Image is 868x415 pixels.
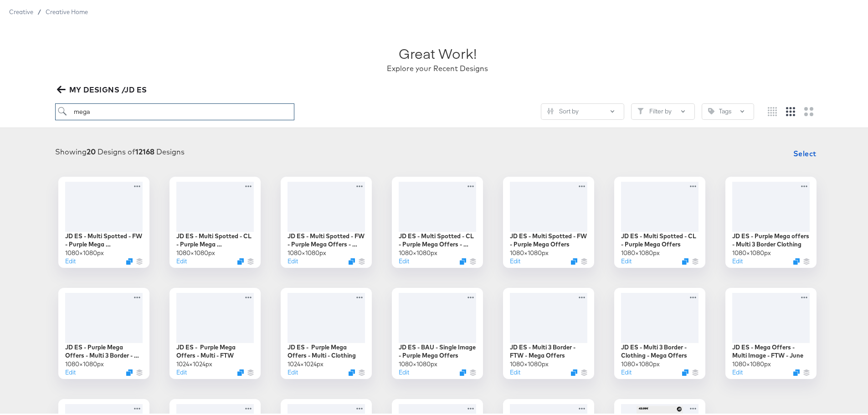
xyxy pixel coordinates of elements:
[510,255,520,264] button: Edit
[399,247,437,256] div: 1080 × 1080 px
[399,366,409,375] button: Edit
[725,286,817,377] div: JD ES - Mega Offers - Multi Image - FTW - June1080×1080pxEditDuplicate
[237,256,244,263] svg: Duplicate
[732,358,771,367] div: 1080 × 1080 px
[392,286,483,377] div: JD ES - BAU - Single Image - Purple Mega Offers1080×1080pxEditDuplicate
[399,230,476,247] div: JD ES - Multi Spotted - CL - Purple Mega Offers - Best Seller
[59,82,147,94] span: MY DESIGNS /JD ES
[510,247,549,256] div: 1080 × 1080 px
[621,230,699,247] div: JD ES - Multi Spotted - CL - Purple Mega Offers
[510,341,587,358] div: JD ES - Multi 3 Border - FTW - Mega Offers
[621,247,660,256] div: 1080 × 1080 px
[793,145,817,158] span: Select
[621,255,632,264] button: Edit
[65,341,143,358] div: JD ES - Purple Mega Offers - Multi 3 Border - FTW
[732,366,743,375] button: Edit
[55,82,151,94] button: MY DESIGNS /JD ES
[176,230,254,247] div: JD ES - Multi Spotted - CL - Purple Mega Offers+Extra 20
[126,368,133,374] svg: Duplicate
[169,286,261,377] div: JD ES - Purple Mega Offers - Multi - FTW1024×1024pxEditDuplicate
[65,366,76,375] button: Edit
[547,106,554,113] svg: Sliders
[9,6,33,14] span: Creative
[621,358,660,367] div: 1080 × 1080 px
[65,255,76,264] button: Edit
[87,145,96,154] strong: 20
[732,341,810,358] div: JD ES - Mega Offers - Multi Image - FTW - June
[288,366,298,375] button: Edit
[288,247,326,256] div: 1080 × 1080 px
[614,286,705,377] div: JD ES - Multi 3 Border - Clothing - Mega Offers1080×1080pxEditDuplicate
[793,368,800,374] svg: Duplicate
[237,368,244,374] svg: Duplicate
[399,341,476,358] div: JD ES - BAU - Single Image - Purple Mega Offers
[786,105,795,114] svg: Medium grid
[281,175,372,266] div: JD ES - Multi Spotted - FW - Purple Mega Offers - Best Seller1080×1080pxEditDuplicate
[614,175,705,266] div: JD ES - Multi Spotted - CL - Purple Mega Offers1080×1080pxEditDuplicate
[637,106,644,113] svg: Filter
[65,358,104,367] div: 1080 × 1080 px
[288,341,365,358] div: JD ES - Purple Mega Offers - Multi - Clothing
[510,230,587,247] div: JD ES - Multi Spotted - FW - Purple Mega Offers
[510,366,520,375] button: Edit
[169,175,261,266] div: JD ES - Multi Spotted - CL - Purple Mega Offers+Extra 201080×1080pxEditDuplicate
[399,255,409,264] button: Edit
[126,256,133,263] svg: Duplicate
[65,247,104,256] div: 1080 × 1080 px
[349,256,355,263] svg: Duplicate
[621,341,699,358] div: JD ES - Multi 3 Border - Clothing - Mega Offers
[631,102,695,118] button: FilterFilter by
[176,247,215,256] div: 1080 × 1080 px
[65,230,143,247] div: JD ES - Multi Spotted - FW - Purple Mega Offers+Extra 20
[460,256,466,263] svg: Duplicate
[702,102,754,118] button: TagTags
[288,255,298,264] button: Edit
[725,175,817,266] div: JD ES - Purple Mega offers - Multi 3 Border Clothing1080×1080pxEditDuplicate
[804,105,813,114] svg: Large grid
[176,358,212,367] div: 1024 × 1024 px
[55,145,185,155] div: Showing Designs of Designs
[571,368,577,374] svg: Duplicate
[541,102,624,118] button: SlidersSort by
[399,358,437,367] div: 1080 × 1080 px
[621,366,632,375] button: Edit
[399,42,477,61] div: Great Work!
[281,286,372,377] div: JD ES - Purple Mega Offers - Multi - Clothing1024×1024pxEditDuplicate
[682,368,688,374] svg: Duplicate
[682,256,688,263] button: Duplicate
[288,358,324,367] div: 1024 × 1024 px
[55,102,295,118] input: Search for a design
[793,256,800,263] svg: Duplicate
[33,6,46,14] span: /
[349,368,355,374] svg: Duplicate
[387,61,488,72] div: Explore your Recent Designs
[58,286,149,377] div: JD ES - Purple Mega Offers - Multi 3 Border - FTW1080×1080pxEditDuplicate
[460,368,466,374] svg: Duplicate
[288,230,365,247] div: JD ES - Multi Spotted - FW - Purple Mega Offers - Best Seller
[571,256,577,263] svg: Duplicate
[732,230,810,247] div: JD ES - Purple Mega offers - Multi 3 Border Clothing
[732,247,771,256] div: 1080 × 1080 px
[392,175,483,266] div: JD ES - Multi Spotted - CL - Purple Mega Offers - Best Seller1080×1080pxEditDuplicate
[176,341,254,358] div: JD ES - Purple Mega Offers - Multi - FTW
[510,358,549,367] div: 1080 × 1080 px
[46,6,88,14] span: Creative Home
[58,175,149,266] div: JD ES - Multi Spotted - FW - Purple Mega Offers+Extra 201080×1080pxEditDuplicate
[790,143,820,161] button: Select
[503,286,594,377] div: JD ES - Multi 3 Border - FTW - Mega Offers1080×1080pxEditDuplicate
[503,175,594,266] div: JD ES - Multi Spotted - FW - Purple Mega Offers1080×1080pxEditDuplicate
[176,255,187,264] button: Edit
[708,106,714,113] svg: Tag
